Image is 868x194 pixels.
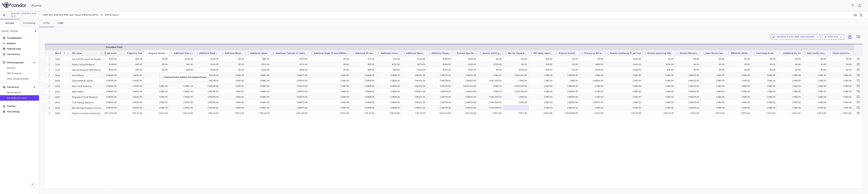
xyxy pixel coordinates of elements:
[856,57,861,61] button: Add comment
[223,62,244,67] div: $0.00
[783,52,801,54] span: Additional dry ice
[608,83,641,89] div: CA$0.00
[274,89,307,94] div: CA$473.00
[583,83,603,89] div: CA$0.00
[583,89,603,94] div: CA$0.00
[430,83,451,89] div: CA$378.00
[274,83,307,89] div: CA$473.00
[53,73,70,78] div: 2006
[729,62,750,67] div: $0.00
[379,56,400,62] div: $72.00
[405,56,425,62] div: $124.00
[833,52,852,54] span: Onsite monitoring fee
[96,78,117,83] div: CA$540.00
[646,62,674,67] div: $100.00
[704,83,724,89] div: CA$0.00
[354,67,374,73] div: $80.00
[54,19,67,27] button: Labs
[172,89,193,94] div: CA$41.00
[53,105,70,110] div: 2035
[856,111,861,115] button: Add comment
[198,67,218,73] div: $106.00
[557,67,578,73] div: $0.00
[121,83,142,89] div: CA$35.00
[121,73,142,78] div: CA$35.00
[312,62,349,67] div: $0.00
[96,73,117,78] div: CA$540.00
[274,67,307,73] div: $366.00
[583,62,603,67] div: $600.00
[7,36,36,39] p: Trial dashboard
[172,67,193,73] div: $49.00
[147,83,167,89] div: CA$0.00
[7,53,36,56] p: Journal entry
[405,78,425,83] div: CA$101.00
[55,52,61,54] span: Site #
[147,94,167,100] div: CA$0.00
[53,78,70,83] div: 2009
[805,62,826,67] div: $0.00
[557,89,578,94] div: CA$500.00
[147,67,167,73] div: $0.00
[7,66,36,69] span: Summary
[857,79,860,82] svg: Add comment
[121,94,142,100] div: CA$35.00
[405,67,425,73] div: $132.00
[406,52,425,54] span: Additional Neuropsychiatric assessments: C-SSRS
[7,72,36,75] span: CRO Fortrea Inc.
[1,30,34,33] p: [DATE] (Open)
[312,56,349,62] div: $0.00
[70,100,104,105] div: CCA Medical Research
[381,52,400,54] span: Additional Concomitant medications review
[53,94,70,99] div: 2027
[557,56,578,62] div: $0.00
[7,91,36,94] span: Patient activity
[506,62,527,67] div: $0.00
[455,62,476,67] div: $350.00
[354,73,374,78] div: CA$68.00
[96,62,117,67] div: $338.00
[312,83,349,89] div: CA$0.00
[846,34,853,40] span: You do not have permission to lock or unlock grids
[583,67,603,73] div: $700.00
[354,83,374,89] div: CA$68.00
[7,105,36,108] p: Trial files
[646,89,674,94] div: CA$0.00
[805,73,826,78] div: CA$0.00
[755,83,775,89] div: CA$0.00
[857,101,860,104] svg: Add comment
[805,83,826,89] div: CA$0.00
[856,78,861,83] button: Add comment
[557,62,578,67] div: $0.00
[147,73,167,78] div: CA$0.00
[405,62,425,67] div: $270.00
[121,56,142,62] div: $43.00
[457,52,476,54] span: Protocol Specific Training (per attendee)
[608,56,641,62] div: $250.00
[249,67,269,73] div: $102.00
[506,73,527,78] div: CA$1,000.00
[857,111,860,115] svg: Add comment
[481,73,501,78] div: CA$0.00
[432,52,451,54] span: Additional Disease Activity Skin Assessments
[274,62,307,67] div: $371.00
[584,52,603,54] span: Protocol or ICF Amendment
[165,73,207,81] div: Pregnant Partner Stipend, Per Pregnant Partner
[121,62,142,67] div: $45.00
[314,52,349,54] span: Additional Single 12-lead [MEDICAL_DATA], includes interpretation and report
[354,89,374,94] div: CA$68.00
[127,52,142,54] span: Pregnancy Test
[608,62,641,67] div: $100.00
[355,52,374,54] span: Additional AE review
[780,56,801,62] div: $0.00
[831,83,852,89] div: CA$0.00
[121,78,142,83] div: CA$35.00
[481,78,501,83] div: CA$1,000.00
[831,78,852,83] div: CA$0.00
[223,89,244,94] div: CA$0.00
[857,57,860,60] svg: Add comment
[583,56,603,62] div: $0.00
[70,89,104,94] div: SKiN Health
[354,56,374,62] div: $73.00
[856,62,861,67] button: Add comment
